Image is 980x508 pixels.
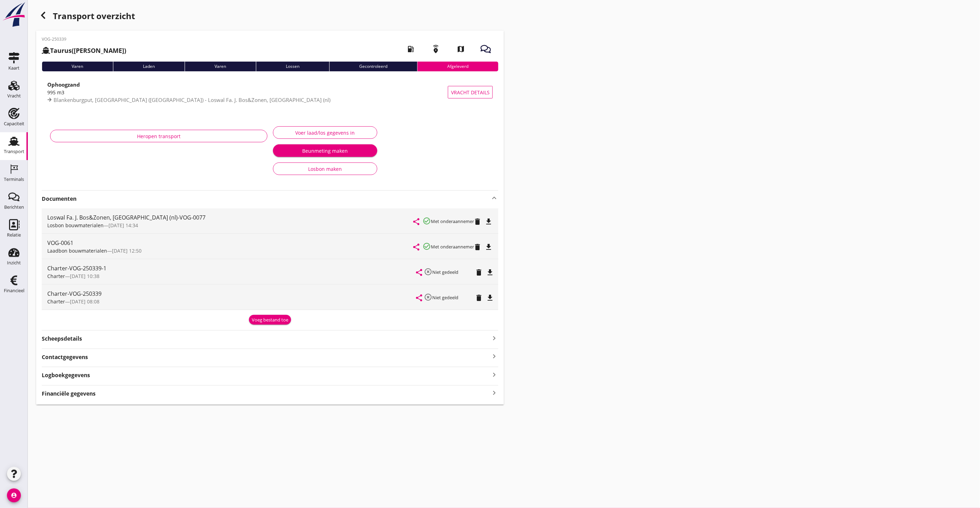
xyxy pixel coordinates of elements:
div: VOG-0061 [47,239,413,247]
div: — [47,222,413,229]
small: Met onderaannemer [431,244,474,250]
span: [DATE] 10:38 [70,273,99,279]
strong: Contactgegevens [42,353,88,361]
i: keyboard_arrow_up [490,194,498,202]
span: Laadbon bouwmaterialen [47,247,107,254]
i: delete [473,243,482,251]
span: Vracht details [451,89,490,96]
div: Voeg bestand toe [252,317,288,324]
i: account_circle [7,489,21,502]
a: Ophoogzand995 m3Blankenburgput, [GEOGRAPHIC_DATA] ([GEOGRAPHIC_DATA]) - Loswal Fa. J. Bos&Zonen, ... [42,77,498,108]
i: delete [475,268,483,277]
div: Losbon maken [279,165,371,173]
strong: Documenten [42,195,490,203]
div: Kaart [8,66,19,70]
small: Niet gedeeld [432,294,458,301]
i: file_download [486,294,494,302]
small: Met onderaannemer [431,218,474,224]
span: Losbon bouwmaterialen [47,222,104,229]
div: Transport overzicht [36,8,504,25]
button: Voeg bestand toe [249,315,291,325]
i: check_circle_outline [423,217,431,225]
div: Financieel [4,288,24,293]
i: share [415,294,423,302]
span: Charter [47,298,65,305]
div: — [47,272,416,280]
i: delete [475,294,483,302]
span: [DATE] 14:34 [109,222,138,229]
button: Heropen transport [50,130,267,142]
i: share [415,268,423,277]
h2: ([PERSON_NAME]) [42,46,126,55]
i: share [412,217,420,226]
i: local_gas_station [401,39,420,59]
i: keyboard_arrow_right [490,370,498,379]
div: Lossen [256,62,329,71]
p: VOG-250339 [42,36,126,42]
i: emergency_share [426,39,445,59]
div: — [47,298,416,305]
div: Laden [113,62,185,71]
div: 995 m3 [47,89,448,96]
i: keyboard_arrow_right [490,352,498,361]
button: Voer laad/los gegevens in [273,126,377,139]
i: highlight_off [424,268,432,276]
div: Afgeleverd [417,62,498,71]
div: Capaciteit [4,121,24,126]
small: Niet gedeeld [432,269,458,275]
div: Relatie [7,233,21,237]
div: Transport [4,149,24,154]
i: keyboard_arrow_right [490,333,498,343]
i: file_download [484,243,493,251]
div: Charter-VOG-250339-1 [47,264,416,272]
button: Vracht details [448,86,493,98]
div: Vracht [7,94,21,98]
div: Varen [42,62,113,71]
strong: Scheepsdetails [42,335,82,343]
div: Inzicht [7,261,21,265]
button: Beunmeting maken [273,144,377,157]
span: Charter [47,273,65,279]
span: Blankenburgput, [GEOGRAPHIC_DATA] ([GEOGRAPHIC_DATA]) - Loswal Fa. J. Bos&Zonen, [GEOGRAPHIC_DATA... [54,96,330,103]
div: Varen [185,62,256,71]
img: logo-small.a267ee39.svg [1,2,26,27]
span: [DATE] 12:50 [112,247,142,254]
i: highlight_off [424,293,432,301]
i: map [451,39,471,59]
i: check_circle_outline [423,242,431,251]
div: Beunmeting maken [279,147,372,154]
button: Losbon maken [273,162,377,175]
i: file_download [484,217,493,226]
div: Gecontroleerd [329,62,417,71]
div: — [47,247,413,254]
i: delete [473,217,482,226]
div: Voer laad/los gegevens in [279,129,371,136]
i: share [412,243,420,251]
i: keyboard_arrow_right [490,388,498,398]
div: Charter-VOG-250339 [47,289,416,298]
strong: Ophoogzand [47,81,80,88]
strong: Taurus [50,46,72,55]
strong: Logboekgegevens [42,371,90,379]
span: [DATE] 08:08 [70,298,99,305]
strong: Financiële gegevens [42,390,96,398]
i: file_download [486,268,494,277]
div: Heropen transport [56,133,262,140]
div: Loswal Fa. J. Bos&Zonen, [GEOGRAPHIC_DATA] (nl)-VOG-0077 [47,213,413,222]
div: Berichten [4,205,24,209]
div: Terminals [4,177,24,182]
